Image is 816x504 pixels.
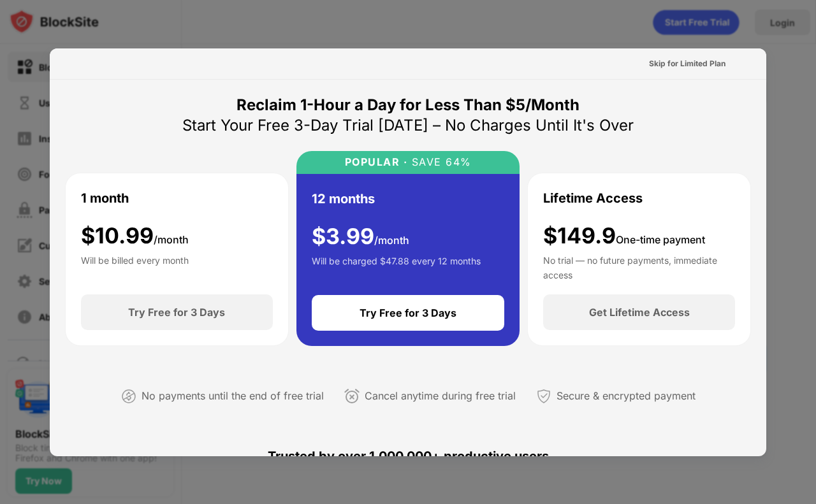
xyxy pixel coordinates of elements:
[312,224,409,250] div: $ 3.99
[543,254,735,279] div: No trial — no future payments, immediate access
[649,57,725,70] div: Skip for Limited Plan
[81,254,189,279] div: Will be billed every month
[344,389,360,404] img: cancel-anytime
[81,189,129,208] div: 1 month
[407,156,472,168] div: SAVE 64%
[345,156,408,168] div: POPULAR ·
[616,233,705,246] span: One-time payment
[589,306,690,319] div: Get Lifetime Access
[543,189,643,208] div: Lifetime Access
[360,306,456,319] div: Try Free for 3 Days
[182,115,634,136] div: Start Your Free 3-Day Trial [DATE] – No Charges Until It's Over
[543,223,705,249] div: $149.9
[557,387,696,405] div: Secure & encrypted payment
[365,387,516,405] div: Cancel anytime during free trial
[128,306,225,319] div: Try Free for 3 Days
[536,389,551,404] img: secured-payment
[65,426,751,487] div: Trusted by over 1,000,000+ productive users
[374,234,409,247] span: /month
[142,387,324,405] div: No payments until the end of free trial
[81,223,189,249] div: $ 10.99
[312,254,481,280] div: Will be charged $47.88 every 12 months
[237,95,579,115] div: Reclaim 1-Hour a Day for Less Than $5/Month
[121,389,136,404] img: not-paying
[312,189,375,208] div: 12 months
[154,233,189,246] span: /month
